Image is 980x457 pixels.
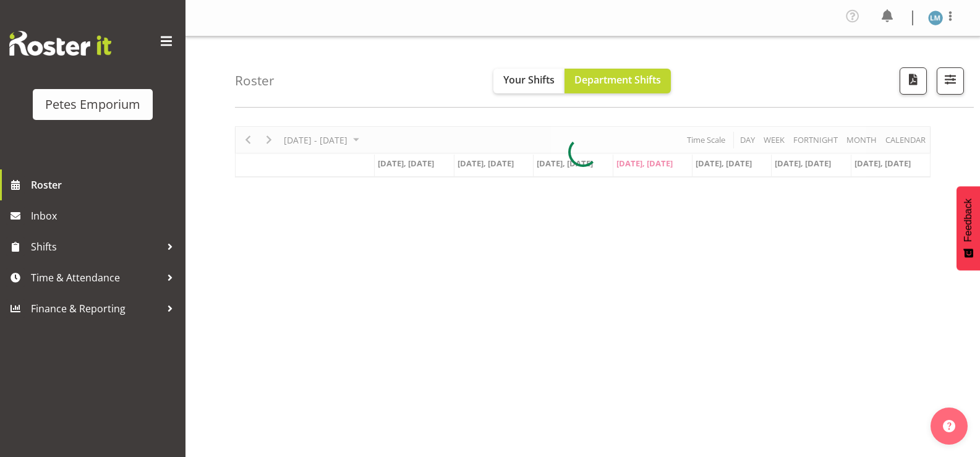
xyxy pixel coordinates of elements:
img: Rosterit website logo [9,31,111,56]
div: Petes Emporium [45,95,140,114]
h4: Roster [235,74,275,88]
img: help-xxl-2.png [943,420,955,432]
span: Feedback [963,199,974,242]
button: Feedback - Show survey [957,186,980,270]
img: lianne-morete5410.jpg [928,11,943,25]
span: Inbox [31,207,179,225]
span: Department Shifts [574,73,661,87]
button: Your Shifts [493,69,565,93]
span: Finance & Reporting [31,299,161,318]
span: Your Shifts [503,73,555,87]
span: Time & Attendance [31,268,161,287]
button: Download a PDF of the roster according to the set date range. [900,67,927,95]
button: Department Shifts [565,69,671,93]
span: Roster [31,176,179,194]
span: Shifts [31,237,161,256]
button: Filter Shifts [937,67,964,95]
